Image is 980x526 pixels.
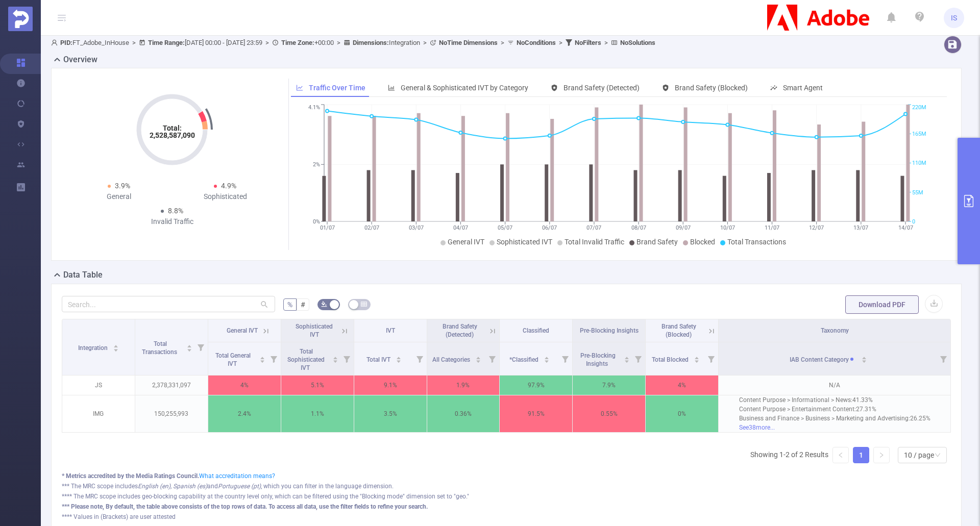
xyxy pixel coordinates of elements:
[720,224,734,231] tspan: 10/07
[739,405,930,414] div: Content Purpose > Entertainment Content : 27.31%
[563,84,640,92] span: Brand Safety (Detected)
[845,295,919,314] button: Download PDF
[401,84,528,92] span: General & Sophisticated IVT by Category
[704,342,718,375] i: Filter menu
[765,224,779,231] tspan: 11/07
[427,375,500,395] p: 1.9%
[739,395,930,405] div: Content Purpose > Informational > News : 41.33%
[832,447,849,463] li: Previous Page
[523,327,549,334] span: Classified
[694,355,700,361] div: Sort
[475,355,481,358] i: icon: caret-up
[690,238,715,246] span: Blocked
[580,352,616,367] span: Pre-Blocking Insights
[115,182,130,190] span: 3.9%
[912,105,926,111] tspan: 220M
[332,355,338,358] i: icon: caret-up
[186,343,192,346] i: icon: caret-up
[898,224,913,231] tspan: 14/07
[694,355,699,358] i: icon: caret-up
[750,447,828,463] li: Showing 1-2 of 2 Results
[631,224,646,231] tspan: 08/07
[388,84,395,91] i: icon: bar-chart
[853,224,868,231] tspan: 13/07
[904,447,934,463] div: 10 / page
[113,343,118,346] i: icon: caret-up
[497,238,552,246] span: Sophisticated IVT
[694,359,699,362] i: icon: caret-down
[262,39,272,46] span: >
[62,375,135,395] p: JS
[408,224,423,231] tspan: 03/07
[62,482,951,491] div: *** The MRC scope includes and , which you can filter in the language dimension.
[51,39,60,46] i: icon: user
[652,356,690,363] span: Total Blocked
[420,39,430,46] span: >
[8,7,33,31] img: Protected Media
[63,54,97,66] h2: Overview
[631,342,645,375] i: Filter menu
[138,483,207,490] i: English (en), Spanish (es)
[485,342,499,375] i: Filter menu
[675,84,748,92] span: Brand Safety (Blocked)
[448,238,484,246] span: General IVT
[601,39,611,46] span: >
[259,355,265,361] div: Sort
[586,224,601,231] tspan: 07/07
[62,512,951,521] div: **** Values in (Brackets) are user attested
[719,375,950,395] p: N/A
[301,300,305,309] span: #
[853,447,869,463] li: 1
[509,356,540,363] span: *Classified
[861,359,867,362] i: icon: caret-down
[63,269,103,281] h2: Data Table
[517,39,556,46] b: No Conditions
[675,224,690,231] tspan: 09/07
[313,161,320,168] tspan: 2%
[861,355,867,361] div: Sort
[148,39,185,46] b: Time Range:
[172,191,278,202] div: Sophisticated
[396,355,402,361] div: Sort
[193,319,208,375] i: Filter menu
[339,342,354,375] i: Filter menu
[912,218,915,225] tspan: 0
[332,355,338,361] div: Sort
[163,124,182,132] tspan: Total:
[821,327,849,334] span: Taxonomy
[62,296,275,312] input: Search...
[661,323,696,338] span: Brand Safety (Blocked)
[573,404,645,423] p: 0.55%
[281,39,314,46] b: Time Zone:
[281,404,354,423] p: 1.1%
[62,472,199,480] b: * Metrics accredited by the Media Ratings Council.
[624,355,630,361] div: Sort
[783,84,823,92] span: Smart Agent
[62,502,951,511] div: *** Please note, By default, the table above consists of the top rows of data. To access all data...
[259,355,265,358] i: icon: caret-up
[364,224,379,231] tspan: 02/07
[500,375,572,395] p: 97.9%
[498,224,512,231] tspan: 05/07
[321,301,327,307] i: icon: bg-colors
[873,447,890,463] li: Next Page
[951,8,957,28] span: IS
[912,131,926,137] tspan: 165M
[332,359,338,362] i: icon: caret-down
[113,347,118,350] i: icon: caret-down
[498,39,507,46] span: >
[739,423,930,432] div: See 38 more...
[135,404,208,423] p: 150,255,993
[386,327,395,334] span: IVT
[129,39,139,46] span: >
[266,342,281,375] i: Filter menu
[544,355,550,358] i: icon: caret-up
[186,347,192,350] i: icon: caret-down
[558,342,572,375] i: Filter menu
[199,472,275,480] a: What accreditation means?
[838,452,844,458] i: icon: left
[51,39,655,46] span: FT_Adobe_InHouse [DATE] 00:00 - [DATE] 23:59 +00:00
[544,359,550,362] i: icon: caret-down
[453,224,468,231] tspan: 04/07
[320,224,334,231] tspan: 01/07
